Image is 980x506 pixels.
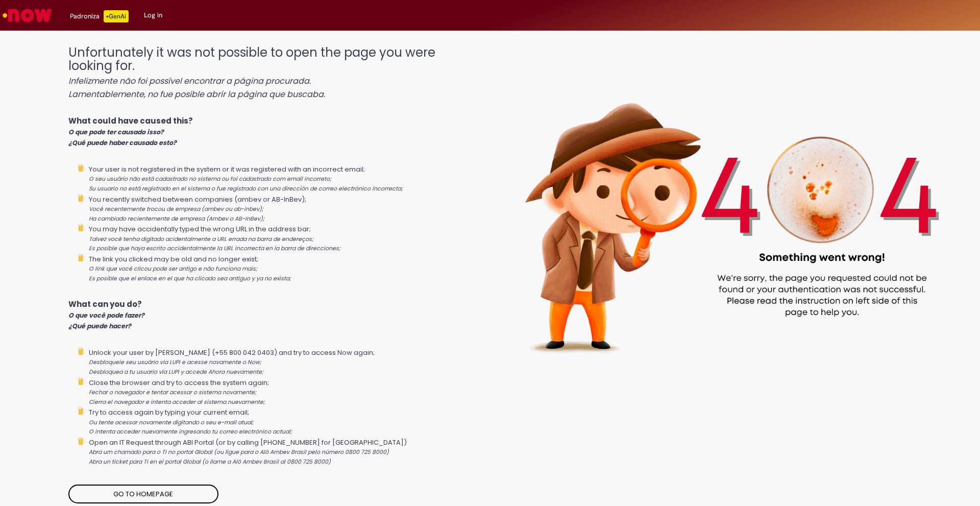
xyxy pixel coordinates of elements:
[89,163,479,194] li: Your user is not registered in the system or it was registered with an incorrect email;
[89,377,479,407] li: Close the browser and try to access the system again;
[68,115,479,148] p: What could have caused this?
[89,245,340,252] i: Es posible que haya escrito accidentalmente la URL incorrecta en la barra de direcciones;
[68,75,311,87] i: Infelizmente não foi possível encontrar a página procurada.
[89,194,479,224] li: You recently switched between companies (ambev or AB-InBev);
[89,398,265,406] i: Cierra el navegador e intenta acceder al sistema nuevamente;
[89,265,257,273] i: O link que você clicou pode ser antigo e não funciona mais;
[68,46,479,100] h1: Unfortunately it was not possible to open the page you were looking for.
[104,10,129,22] p: +GenAi
[70,10,129,22] div: Padroniza
[89,406,479,437] li: Try to access again by typing your current email;
[89,235,313,243] i: Talvez você tenha digitado acidentalmente a URL errada na barra de endereços;
[68,322,131,330] i: ¿Qué puede hacer?
[89,347,479,377] li: Unlock your user by [PERSON_NAME] (+55 800 042 0403) and try to access Now again;
[89,175,331,183] i: O seu usuário não está cadastrado no sistema ou foi cadastrado com email incorreto;
[89,419,254,426] i: Ou tente acessar novamente digitando o seu e-mail atual;
[89,185,403,192] i: Su usuario no está registrado en el sistema o fue registrado con una dirección de correo electrón...
[89,437,479,467] li: Open an IT Request through ABI Portal (or by calling [PHONE_NUMBER] for [GEOGRAPHIC_DATA])
[68,128,164,136] i: O que pode ter causado isso?
[479,36,980,385] img: 404_ambev_new.png
[89,253,479,283] li: The link you clicked may be old and no longer exist;
[89,358,261,366] i: Desbloqueie seu usuário via LUPI e acesse novamente o Now;
[89,389,256,396] i: Fechar o navegador e tentar acessar o sistema novamente;
[89,215,264,223] i: Ha cambiado recientemente de empresa (Ambev o AB-InBev);
[89,368,263,376] i: Desbloquea a tu usuario vía LUPI y accede Ahora nuevamente;
[89,275,291,282] i: Es posible que el enlace en el que ha clicado sea antiguo y ya no exista;
[68,311,144,320] i: O que você pode fazer?
[1,5,54,26] img: ServiceNow
[89,458,331,466] i: Abra un ticket para TI en el portal Global (o llame a Alô Ambev Brasil al 0800 725 8000)
[89,205,263,213] i: Você recentemente trocou de empresa (ambev ou ab-inbev);
[68,299,479,331] p: What can you do?
[68,88,325,100] i: Lamentablemente, no fue posible abrir la página que buscaba.
[68,138,177,147] i: ¿Qué puede haber causado esto?
[89,223,479,253] li: You may have accidentally typed the wrong URL in the address bar;
[89,428,292,436] i: O intenta acceder nuevamente ingresando tu correo electrónico actual;
[89,448,389,456] i: Abra um chamado para o TI no portal Global (ou ligue para o Alô Ambev Brasil pelo número 0800 725...
[68,485,218,504] a: Go to homepage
